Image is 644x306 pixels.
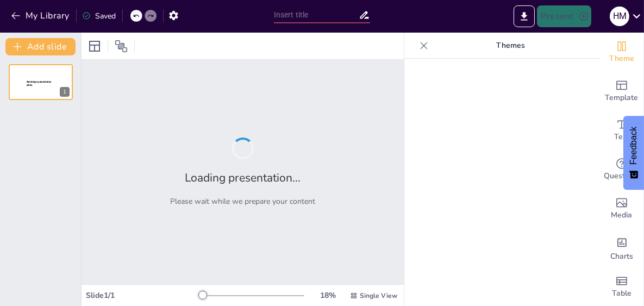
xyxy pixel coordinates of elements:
div: Get real-time input from your audience [600,150,643,189]
h2: Loading presentation... [185,170,301,185]
span: Feedback [629,127,639,165]
span: Sendsteps presentation editor [27,80,52,86]
input: Insert title [274,7,359,23]
span: Text [614,131,629,143]
div: 1 [9,64,73,100]
div: Add images, graphics, shapes or video [600,189,643,228]
span: Single View [360,291,397,300]
div: 1 [60,87,70,97]
div: H M [610,7,629,26]
span: Media [611,209,633,221]
span: Questions [604,170,640,182]
button: H M [610,5,629,27]
span: Charts [610,251,633,263]
div: 18 % [315,290,341,301]
span: Position [115,40,128,53]
p: Themes [433,33,589,59]
p: Please wait while we prepare your content [170,196,315,207]
div: Change the overall theme [600,33,643,72]
div: Slide 1 / 1 [86,290,200,301]
div: Layout [86,38,103,55]
div: Add charts and graphs [600,228,643,267]
button: Export to PowerPoint [514,5,535,27]
button: My Library [8,7,74,24]
span: Table [612,288,632,299]
span: Template [605,92,639,104]
button: Feedback - Show survey [623,116,644,190]
div: Add text boxes [600,111,643,150]
div: Saved [82,11,116,21]
button: Add slide [5,38,76,55]
span: Theme [609,53,634,65]
div: Add ready made slides [600,72,643,111]
button: Present [537,5,591,27]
